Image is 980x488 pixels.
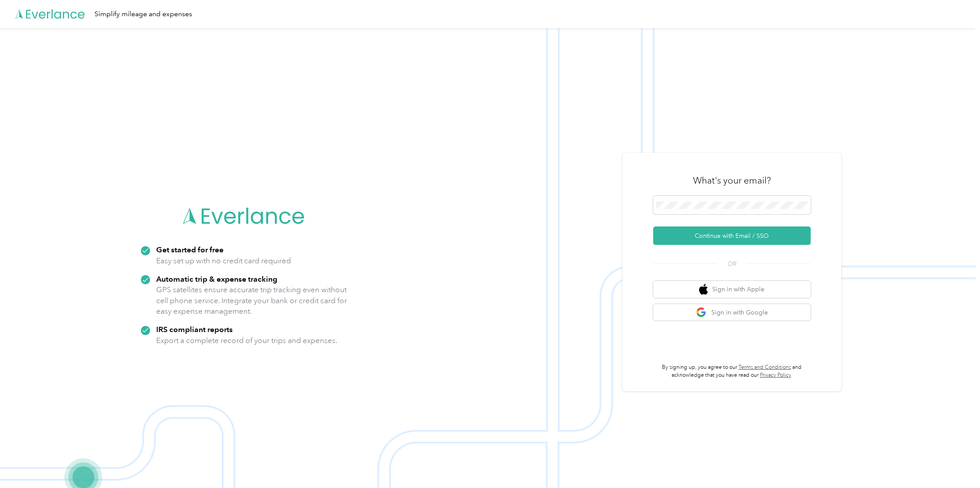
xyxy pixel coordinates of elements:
button: google logoSign in with Google [653,304,811,321]
p: GPS satellites ensure accurate trip tracking even without cell phone service. Integrate your bank... [156,284,347,317]
p: By signing up, you agree to our and acknowledge that you have read our . [653,364,811,379]
img: apple logo [699,284,708,295]
div: Simplify mileage and expenses [94,9,192,20]
img: google logo [696,307,707,318]
span: OR [717,259,747,269]
p: Export a complete record of your trips and expenses. [156,335,337,346]
strong: Automatic trip & expense tracking [156,274,277,283]
button: apple logoSign in with Apple [653,281,811,298]
a: Privacy Policy [760,372,791,378]
a: Terms and Conditions [738,364,791,371]
strong: IRS compliant reports [156,325,233,334]
button: Continue with Email / SSO [653,226,811,245]
h3: What's your email? [693,174,771,187]
p: Easy set up with no credit card required [156,255,291,266]
strong: Get started for free [156,245,224,254]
